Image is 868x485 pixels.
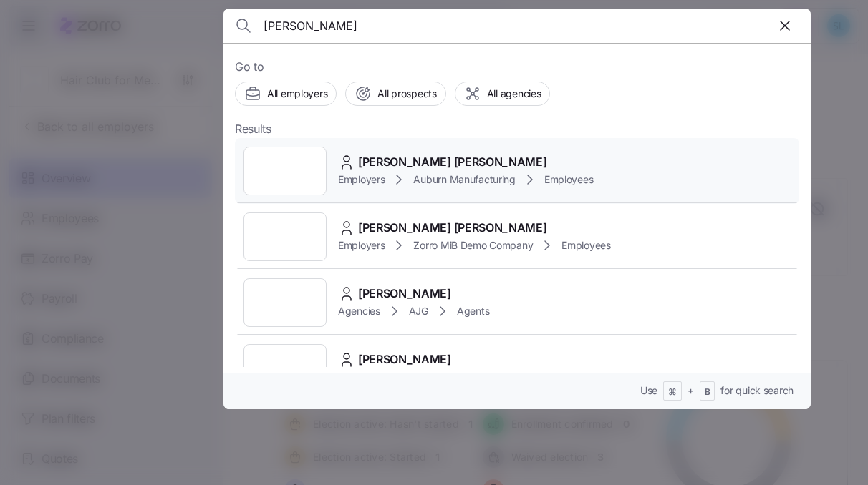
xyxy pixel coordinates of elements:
span: + [688,383,694,398]
button: All prospects [345,82,445,106]
span: [PERSON_NAME] [PERSON_NAME] [358,153,546,171]
span: B [705,386,710,398]
span: Go to [235,58,799,76]
span: Auburn Manufacturing [413,172,515,187]
span: Agencies [338,304,380,318]
span: ⌘ [668,386,677,398]
span: Results [235,120,271,138]
span: Zorro MiB Demo Company [413,238,533,253]
button: All agencies [455,82,551,106]
span: for quick search [720,383,794,398]
span: [PERSON_NAME] [358,351,451,368]
span: All prospects [377,87,436,101]
span: AJG [409,304,428,318]
span: [PERSON_NAME] [358,285,451,303]
span: Employers [338,172,385,187]
span: Use [640,383,657,398]
span: All employers [267,87,327,101]
span: Agents [457,304,489,318]
span: Employees [544,172,593,187]
span: Employees [561,238,610,253]
span: [PERSON_NAME] [PERSON_NAME] [358,219,546,237]
button: All employers [235,82,337,106]
span: All agencies [487,87,541,101]
span: Employers [338,238,385,253]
